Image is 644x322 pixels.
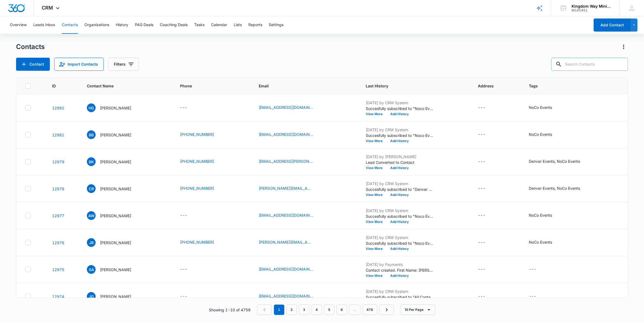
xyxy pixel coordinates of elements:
div: Address - - Select to Edit Field [478,266,495,273]
a: Page 476 [362,305,377,315]
div: Tags - NoCo Events - Select to Edit Field [529,105,562,111]
div: --- [180,105,187,111]
a: [PHONE_NUMBER] [180,185,214,191]
button: View More [366,220,386,223]
button: View More [366,112,386,116]
button: Add Contact [594,19,630,32]
a: [PHONE_NUMBER] [180,131,214,137]
span: Contact Name [87,83,159,89]
span: HG [87,103,96,112]
button: PAG Deals [135,16,153,34]
div: Email - jgriebel@4tuversequipment.com - Select to Edit Field [259,293,323,300]
div: Phone - - Select to Edit Field [180,212,197,219]
div: Email - sue@pirateradio935.com - Select to Edit Field [259,266,323,273]
div: --- [529,293,536,300]
div: Phone - - Select to Edit Field [180,293,197,300]
p: Succesfully subscribed to "All Contacts (not unsubscribed)". [366,294,434,300]
p: [PERSON_NAME] [100,132,131,138]
p: [DATE] by CRM System [366,208,434,213]
div: NoCo Events [529,105,552,110]
button: Leads Inbox [33,16,55,34]
button: Add History [386,166,413,170]
div: Tags - Denver Events, NoCo Events - Select to Edit Field [529,158,590,165]
div: --- [478,105,485,111]
div: --- [478,212,485,219]
div: Contact Name - Alyssa Wells - Select to Edit Field [87,211,141,220]
div: Tags - NoCo Events - Select to Edit Field [529,131,562,138]
div: Phone - - Select to Edit Field [180,266,197,273]
p: Lead Converted to Contact [366,160,434,165]
div: --- [478,293,485,300]
div: Contact Name - Cameron Reynolds - Select to Edit Field [87,184,141,193]
a: [PERSON_NAME][EMAIL_ADDRESS][DOMAIN_NAME] [259,185,313,191]
p: [DATE] by CRM System [366,127,434,133]
div: --- [478,158,485,165]
div: Tags - NoCo Events - Select to Edit Field [529,212,562,219]
a: Page 6 [337,305,347,315]
div: Phone - (970) 215-5999 - Select to Edit Field [180,131,224,138]
button: Calendar [211,16,227,34]
a: [PERSON_NAME][EMAIL_ADDRESS][PERSON_NAME][DOMAIN_NAME] [259,239,313,245]
p: [DATE] by CRM System [366,289,434,294]
button: Lists [234,16,242,34]
p: [PERSON_NAME] [100,213,131,219]
p: [DATE] by Payments [366,262,434,267]
div: Email - reynolds.photovideo@gmail.com - Select to Edit Field [259,185,323,192]
a: [EMAIL_ADDRESS][PERSON_NAME][DOMAIN_NAME] [259,158,313,164]
button: View More [366,274,386,277]
a: [EMAIL_ADDRESS][DOMAIN_NAME] [259,105,313,110]
button: History [116,16,128,34]
div: NoCo Events [529,239,552,245]
a: Navigate to contact details page for Brian Kluth [52,160,64,164]
a: [EMAIL_ADDRESS][DOMAIN_NAME] [259,293,313,299]
span: BK [87,157,96,166]
div: Address - - Select to Edit Field [478,293,495,300]
div: Address - - Select to Edit Field [478,158,495,165]
p: [PERSON_NAME] [100,267,131,272]
div: Phone - (970) 308-9315 - Select to Edit Field [180,239,224,246]
button: Add History [386,220,413,223]
div: account name [572,4,611,8]
a: Page 5 [324,305,334,315]
a: Page 2 [286,305,297,315]
p: Succesfully subscribed to "Noco Events (tag)". [366,106,434,111]
span: CRM [42,5,53,11]
div: Email - jeff.rosenberry@cityofloveland.org - Select to Edit Field [259,239,323,246]
a: Page 3 [299,305,309,315]
button: Overview [10,16,27,34]
button: View More [366,247,386,250]
div: --- [529,266,536,273]
div: Contact Name - Sue A Sutton - Select to Edit Field [87,265,141,274]
nav: Pagination [257,305,394,315]
input: Search Contacts [551,58,628,71]
button: Add History [386,247,413,250]
div: Tags - Denver Events, NoCo Events - Select to Edit Field [529,185,590,192]
button: View More [366,166,386,170]
div: --- [478,266,485,273]
div: Email - hguth@gracechristianchurchfortcollins.org - Select to Edit Field [259,105,323,111]
button: Add Contact [16,58,50,71]
div: Contact Name - Jeremy Griebel - Select to Edit Field [87,292,141,301]
div: Address - - Select to Edit Field [478,212,495,219]
span: AW [87,211,96,220]
div: --- [180,293,187,300]
a: [EMAIL_ADDRESS][DOMAIN_NAME] [259,131,313,137]
button: View More [366,193,386,197]
button: Tasks [194,16,205,34]
div: --- [180,212,187,219]
button: Import Contacts [54,58,104,71]
button: Filters [108,58,139,71]
button: Coaching Deals [160,16,188,34]
button: Actions [619,42,628,51]
span: SA [87,265,96,274]
div: Email - Bk@kluth.org - Select to Edit Field [259,158,323,165]
button: Reports [248,16,262,34]
button: Settings [269,16,283,34]
p: [PERSON_NAME] [100,186,131,192]
div: NoCo Events [529,212,552,218]
div: --- [180,266,187,273]
p: [PERSON_NAME] [100,105,131,111]
a: Navigate to contact details page for Bill Becker [52,133,64,137]
a: [PHONE_NUMBER] [180,239,214,245]
div: Phone - (303) 359-2492 - Select to Edit Field [180,185,224,192]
